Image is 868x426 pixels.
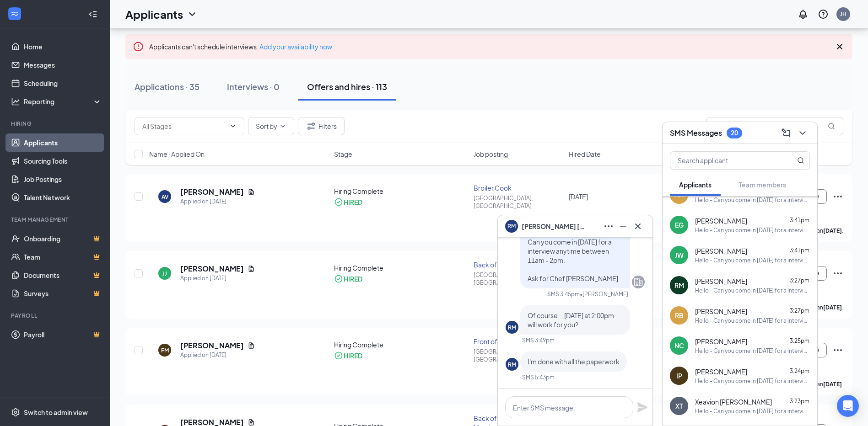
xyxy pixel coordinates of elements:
svg: Collapse [88,10,97,19]
span: Applicants can't schedule interviews. [149,43,332,51]
div: Applied on [DATE] [180,351,255,360]
div: FM [161,346,169,354]
button: ComposeMessage [779,126,793,140]
span: Hired Date [569,149,601,159]
span: [DATE] [569,192,588,201]
b: [DATE] [823,381,842,388]
span: 3:23pm [790,398,809,405]
div: RB [675,311,684,320]
div: Hiring Complete [334,340,469,349]
button: Sort byChevronDown [248,117,294,135]
svg: ChevronDown [229,122,237,130]
div: HIRED [344,197,362,207]
svg: Document [248,188,255,196]
b: [DATE] [823,227,842,234]
h5: [PERSON_NAME] [180,264,244,274]
div: Front of House Employee [474,337,563,346]
a: Sourcing Tools [24,152,102,170]
svg: CheckmarkCircle [334,197,343,207]
svg: WorkstreamLogo [10,9,19,18]
span: [PERSON_NAME] [695,277,747,286]
span: Of course... [DATE] at 2:00pm will work for you? [528,311,614,329]
button: ChevronDown [795,126,810,140]
div: Hiring Complete [334,263,469,272]
div: EG [675,220,684,229]
div: Payroll [11,312,100,319]
div: HIRED [344,274,362,283]
div: RM [508,361,516,368]
button: Cross [631,219,645,234]
svg: QuestionInfo [818,9,829,20]
span: [PERSON_NAME] [695,216,747,225]
svg: MagnifyingGlass [828,122,835,130]
div: JH [840,10,846,18]
div: Applied on [DATE] [180,197,255,206]
a: PayrollCrown [24,325,102,344]
svg: CheckmarkCircle [334,351,343,360]
div: XT [675,401,683,410]
svg: Company [633,277,644,288]
span: [PERSON_NAME] [695,246,747,256]
div: Hello - Can you come in [DATE] for a interview anytime between 11am - 2pm. Ask for Chef [PERSON_N... [695,256,810,264]
a: DocumentsCrown [24,266,102,284]
a: Messages [24,56,102,74]
div: Hiring [11,120,100,128]
span: 3:24pm [790,367,809,374]
div: Hiring Complete [334,186,469,196]
svg: MagnifyingGlass [797,157,804,164]
button: Filter Filters [298,117,345,135]
div: [GEOGRAPHIC_DATA], [GEOGRAPHIC_DATA] [474,348,563,363]
div: RM [674,281,684,290]
div: SMS 3:45pm [547,290,580,298]
svg: Cross [632,221,643,232]
div: [GEOGRAPHIC_DATA], [GEOGRAPHIC_DATA] [474,271,563,287]
div: Applied on [DATE] [180,274,255,283]
svg: Document [248,419,255,426]
span: 3:27pm [790,277,809,284]
span: Stage [334,149,352,159]
div: HIRED [344,351,362,360]
div: IP [676,371,682,380]
span: • [PERSON_NAME] [580,290,628,298]
svg: Settings [11,408,20,417]
span: [PERSON_NAME] [695,367,747,376]
svg: Minimize [618,221,629,232]
span: 3:25pm [790,337,809,344]
svg: Notifications [798,9,809,20]
div: Hello - Can you come in [DATE] for a interview anytime between 11am - 2pm. Ask for Chef [PERSON_N... [695,226,810,234]
a: Add your availability now [259,43,332,51]
div: Applications · 35 [135,81,199,92]
div: [GEOGRAPHIC_DATA], [GEOGRAPHIC_DATA] [474,194,563,210]
b: [DATE] [823,304,842,311]
svg: ChevronDown [187,9,198,20]
div: AV [162,193,168,201]
svg: CheckmarkCircle [334,274,343,283]
div: Switch to admin view [24,408,88,417]
svg: Ellipses [832,345,843,356]
div: JW [675,250,684,260]
div: RM [508,324,516,331]
svg: ChevronDown [279,122,286,130]
div: Reporting [24,97,102,106]
svg: Cross [834,41,845,52]
div: SMS 3:49pm [522,336,555,344]
h5: [PERSON_NAME] [180,187,244,197]
div: Open Intercom Messenger [837,395,859,417]
span: I'm done with all the paperwork [528,357,620,366]
span: Xeavion [PERSON_NAME] [695,397,772,406]
div: Interviews · 0 [227,81,280,92]
div: Back of House Employee [474,260,563,269]
svg: ComposeMessage [781,128,792,138]
span: 3:41pm [790,247,809,254]
a: SurveysCrown [24,284,102,303]
span: [PERSON_NAME] [695,307,747,316]
span: Applicants [679,181,712,189]
span: Name · Applied On [149,149,205,159]
svg: Plane [637,402,648,413]
a: Applicants [24,133,102,152]
svg: Ellipses [832,191,843,202]
button: Minimize [616,219,631,234]
a: TeamCrown [24,248,102,266]
a: OnboardingCrown [24,229,102,248]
